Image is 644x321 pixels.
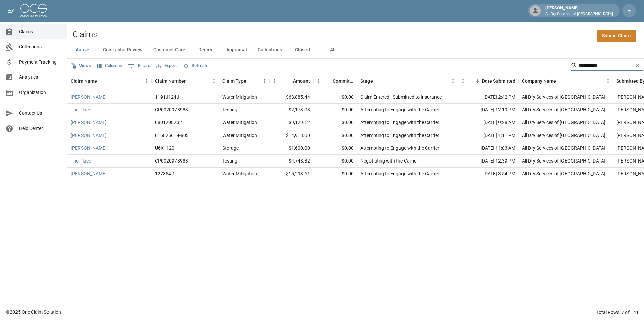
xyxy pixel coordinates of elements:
div: Stage [360,72,373,91]
div: $4,748.32 [269,155,313,168]
img: ocs-logo-white-transparent.png [20,4,47,17]
div: [PERSON_NAME] [543,5,616,17]
div: Water Mitigation [222,170,257,177]
button: Menu [269,76,280,86]
div: Claim Entered - Submitted to Insurance [360,94,442,100]
div: 127354-1 [155,170,175,177]
div: [DATE] 12:19 PM [458,104,519,116]
a: [PERSON_NAME] [71,119,107,126]
button: Denied [191,42,221,58]
span: Organization [19,89,62,96]
a: [PERSON_NAME] [71,170,107,177]
div: Date Submitted [458,72,519,91]
div: CP0020978983 [155,106,188,113]
div: 016825614-803 [155,132,189,139]
button: Sort [556,76,566,86]
button: Sort [284,76,293,86]
div: Claim Number [152,72,219,91]
div: Stage [357,72,458,91]
div: Company Name [522,72,556,91]
button: Menu [209,76,219,86]
div: Claim Type [219,72,269,91]
button: Show filters [126,61,152,71]
div: Amount [293,72,310,91]
button: Customer Care [148,42,191,58]
button: open drawer [4,4,18,17]
button: Collections [252,42,287,58]
button: Menu [603,76,613,86]
div: All Dry Services of Atlanta [522,157,605,164]
button: Sort [323,76,333,86]
div: Attempting to Engage with the Carrier [360,106,439,113]
div: Claim Type [222,72,246,91]
div: Committed Amount [333,72,354,91]
button: Refresh [181,61,209,71]
div: $0.00 [313,168,357,180]
div: $0.00 [313,129,357,142]
button: Export [155,61,179,71]
div: All Dry Services of Atlanta [522,132,605,139]
div: All Dry Services of Atlanta [522,94,605,100]
div: Claim Name [71,72,97,91]
span: Contact Us [19,110,62,117]
div: © 2025 One Claim Solution [6,309,61,315]
div: Attempting to Engage with the Carrier [360,132,439,139]
button: Active [67,42,98,58]
a: Submit Claim [597,30,636,42]
div: Total Rows: 7 of 141 [596,309,639,316]
div: Attempting to Engage with the Carrier [360,145,439,151]
div: Storage [222,145,239,151]
div: [DATE] 1:11 PM [458,129,519,142]
button: Contractor Review [98,42,148,58]
div: Water Mitigation [222,132,257,139]
button: Closed [287,42,318,58]
p: All Dry Services of [GEOGRAPHIC_DATA] [545,11,613,17]
div: [DATE] 2:42 PM [458,91,519,104]
div: Committed Amount [313,72,357,91]
div: Claim Name [67,72,152,91]
button: Appraisal [221,42,252,58]
div: $1,600.00 [269,142,313,155]
div: [DATE] 12:39 PM [458,155,519,168]
button: Sort [246,76,256,86]
button: Menu [259,76,269,86]
div: Water Mitigation [222,119,257,126]
div: U6X1120 [155,145,174,151]
a: [PERSON_NAME] [71,94,107,100]
button: Menu [313,76,323,86]
div: Company Name [519,72,613,91]
div: All Dry Services of Atlanta [522,106,605,113]
div: Date Submitted [482,72,515,91]
span: Help Center [19,125,62,132]
div: $0.00 [313,91,357,104]
div: 0801208232 [155,119,182,126]
h2: Claims [73,30,97,39]
button: Select columns [95,61,124,71]
button: Views [69,61,93,71]
span: Claims [19,28,62,35]
div: All Dry Services of Atlanta [522,145,605,151]
div: $15,293.61 [269,168,313,180]
div: Water Mitigation [222,94,257,100]
a: [PERSON_NAME] [71,145,107,151]
div: [DATE] 9:28 AM [458,116,519,129]
a: The Place [71,106,91,113]
div: 1191J124J [155,94,179,100]
div: Negotiating with the Carrier [360,157,418,164]
div: Testing [222,157,237,164]
div: $2,173.08 [269,104,313,116]
div: Claim Number [155,72,186,91]
div: CP0020978983 [155,157,188,164]
div: Attempting to Engage with the Carrier [360,170,439,177]
span: Analytics [19,74,62,81]
div: Attempting to Engage with the Carrier [360,119,439,126]
div: [DATE] 3:54 PM [458,168,519,180]
div: All Dry Services of Atlanta [522,119,605,126]
div: Testing [222,106,237,113]
div: $0.00 [313,116,357,129]
div: $0.00 [313,104,357,116]
button: Sort [373,76,382,86]
button: Sort [473,76,482,86]
div: $0.00 [313,142,357,155]
div: $9,129.12 [269,116,313,129]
